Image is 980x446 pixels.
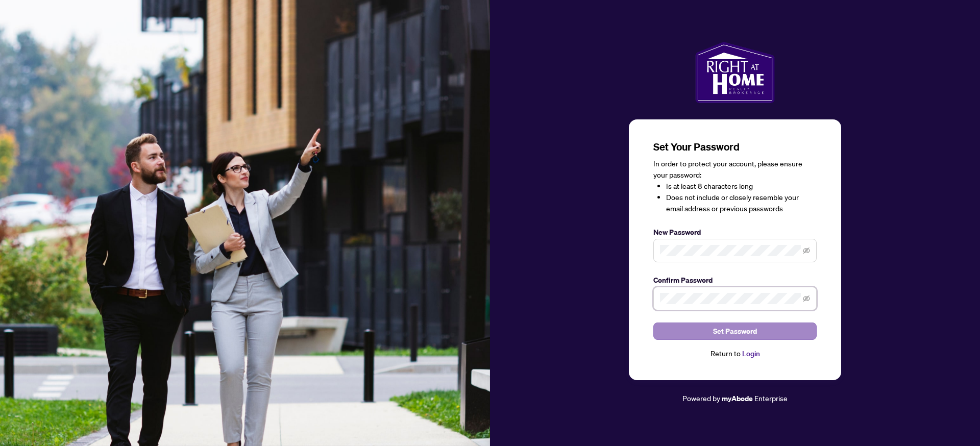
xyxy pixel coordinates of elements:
h3: Set Your Password [653,140,817,154]
div: In order to protect your account, please ensure your password: [653,158,817,214]
button: Set Password [653,323,817,340]
span: Enterprise [754,393,788,403]
span: eye-invisible [803,247,810,254]
div: Return to [653,348,817,360]
span: eye-invisible [803,295,810,302]
li: Does not include or closely resemble your email address or previous passwords [666,192,817,214]
label: New Password [653,227,817,238]
a: myAbode [722,393,753,404]
span: Set Password [713,323,757,339]
img: ma-logo [695,42,774,103]
a: Login [742,349,760,358]
li: Is at least 8 characters long [666,181,817,192]
label: Confirm Password [653,275,817,286]
span: Powered by [682,393,720,403]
